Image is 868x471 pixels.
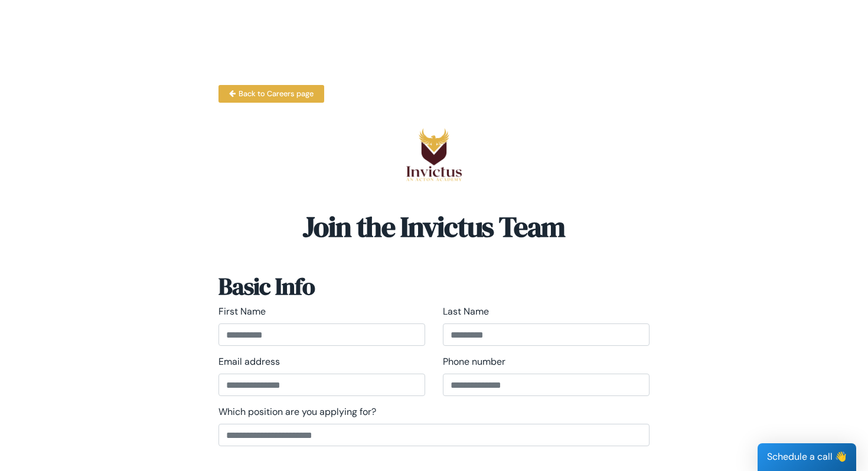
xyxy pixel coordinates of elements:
label: Which position are you applying for? [218,405,376,419]
div: Schedule a call 👋 [758,443,856,471]
h2: Join the Invictus Team [218,210,650,244]
label: Email address [218,355,280,369]
img: logo.png [406,123,462,182]
a: Back to Careers page [218,85,324,103]
label: Phone number [443,355,505,369]
label: First Name [218,305,266,319]
h3: Basic Info [218,272,650,300]
label: Last Name [443,305,489,319]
